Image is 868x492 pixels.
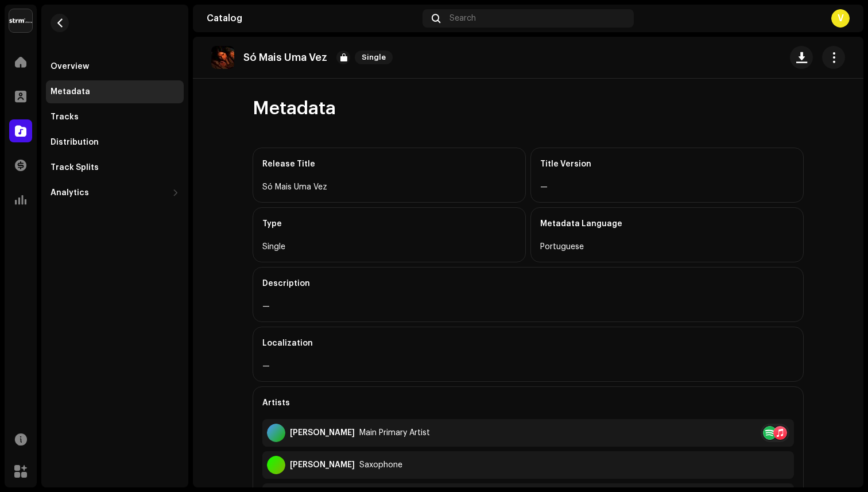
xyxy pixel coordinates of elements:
div: Description [262,268,794,300]
p: Só Mais Uma Vez [243,52,327,64]
img: 408b884b-546b-4518-8448-1008f9c76b02 [9,9,32,32]
div: Main Primary Artist [359,428,430,437]
div: Tracks [51,113,79,122]
div: Portuguese [540,240,794,254]
div: Analytics [51,188,89,197]
div: Release Title [262,148,516,180]
div: Só Mais Uma Vez [262,180,516,194]
div: Distribution [51,138,99,147]
re-m-nav-item: Overview [46,55,184,78]
div: Track Splits [51,163,99,172]
div: Single [262,240,516,254]
div: Title Version [540,148,794,180]
div: Artists [262,387,794,419]
re-m-nav-item: Distribution [46,131,184,154]
div: Saxophone [359,460,402,470]
div: Catalog [207,14,418,23]
div: [PERSON_NAME] [290,428,355,437]
div: — [262,300,794,313]
div: Overview [51,62,89,71]
span: Search [449,14,476,23]
div: Type [262,208,516,240]
div: — [540,180,794,194]
div: Localization [262,327,794,359]
re-m-nav-item: Track Splits [46,156,184,179]
re-m-nav-item: Tracks [46,106,184,129]
div: V [831,9,850,28]
div: — [262,359,794,373]
div: Metadata Language [540,208,794,240]
img: 144e966f-82c4-4baf-90a7-652ec975562e [211,46,234,69]
div: Metadata [51,87,90,96]
span: Metadata [253,97,336,120]
div: [PERSON_NAME] [290,460,355,470]
span: Single [355,51,393,64]
re-m-nav-dropdown: Analytics [46,181,184,204]
re-m-nav-item: Metadata [46,80,184,103]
